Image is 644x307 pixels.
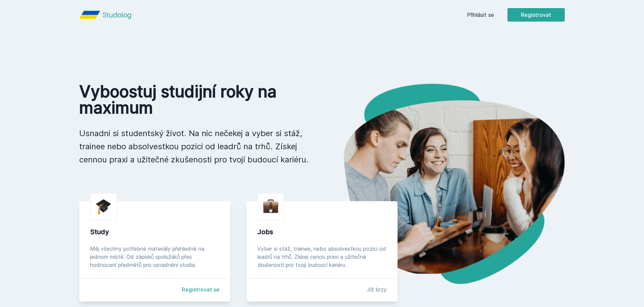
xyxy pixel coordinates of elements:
div: Vyber si stáž, trainee, nebo absolvestkou pozici od leadrů na trhů. Získej cenou praxi a užitečné... [257,245,387,269]
p: Usnadni si studentský život. Na nic nečekej a vyber si stáž, trainee nebo absolvestkou pozici od ... [79,127,311,166]
div: Jobs [257,227,387,237]
h1: Vyboostuj studijní roky na maximum [79,84,311,116]
a: Přihlásit se [467,11,494,19]
div: Měj všechny potřebné materiály přehledně na jednom místě. Od zápisků spolužáků přes hodnocení pře... [90,245,219,269]
img: briefcase.png [263,197,279,215]
div: Study [90,227,219,237]
div: Již brzy [367,285,387,294]
button: Registrovat [507,8,565,22]
img: hero.png [322,84,565,284]
a: Registrovat se [182,285,219,294]
img: graduation-cap.png [96,199,111,215]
